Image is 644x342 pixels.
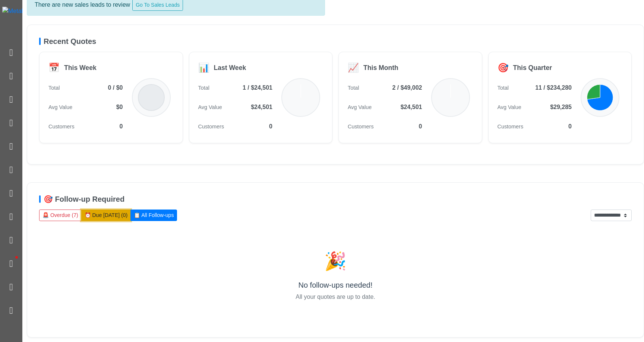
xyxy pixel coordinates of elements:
span: $24,501 [251,103,272,112]
span: Avg Value [198,103,222,112]
span: $0 [116,103,123,112]
span: Avg Value [48,103,72,112]
h5: 🎯 Follow-up Required [39,195,632,204]
circle: No quotes this week [138,84,164,111]
span: Total [498,84,509,92]
div: 🎯 [498,61,509,74]
div: 📊 [198,61,209,74]
button: 📋 All Follow-ups [130,210,177,221]
div: 🎉 [39,248,632,275]
span: Customers [498,123,524,131]
p: All your quotes are up to date. [39,293,632,301]
h5: No follow-ups needed! [39,281,632,290]
span: Avg Value [498,103,521,112]
div: This Week [64,63,97,73]
img: Metals Direct Inc Logo [2,7,67,16]
span: Customers [348,123,374,131]
div: This Month [363,63,398,73]
span: 1 / $24,501 [243,83,272,92]
span: • [7,245,26,269]
path: Shop: 8 quotes [587,84,613,111]
span: 0 / $0 [108,83,123,92]
span: 0 [419,122,422,131]
span: Avg Value [348,103,372,112]
a: Go To Sales Leads [130,1,183,8]
span: 11 / $234,280 [535,83,572,92]
span: Customers [198,123,224,131]
span: 0 [269,122,272,131]
div: 📈 [348,61,359,74]
span: Total [198,84,209,92]
button: ⏰ Due [DATE] (0) [81,210,131,221]
h5: Recent Quotes [39,37,632,46]
span: 2 / $49,002 [392,83,422,92]
div: This Quarter [513,63,552,73]
button: 🚨 Overdue (7) [39,210,82,221]
span: 0 [568,122,572,131]
div: 📅 [48,61,60,74]
span: $24,501 [401,103,422,112]
span: Customers [48,123,75,131]
span: $29,285 [550,103,572,112]
path: null: 3 quotes [587,84,600,99]
span: 0 [120,122,123,131]
span: Total [48,84,60,92]
span: Total [348,84,359,92]
div: Last Week [214,63,246,73]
